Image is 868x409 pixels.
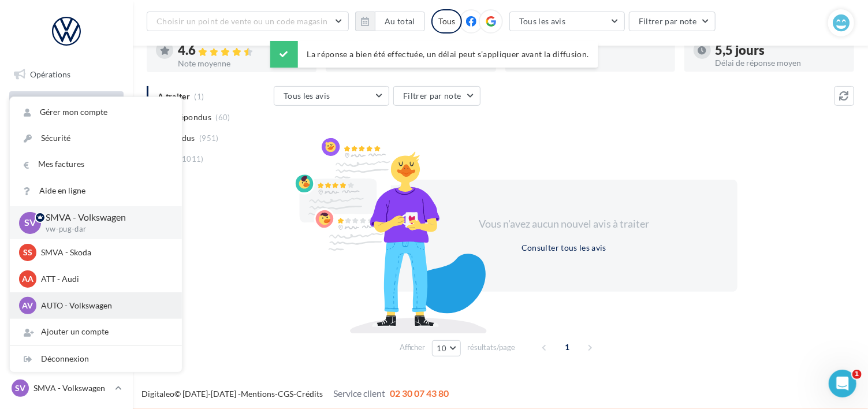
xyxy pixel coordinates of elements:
[180,154,204,163] span: (1011)
[7,91,126,116] a: Boîte de réception
[333,388,385,399] span: Service client
[829,370,856,397] iframe: Intercom live chat
[7,265,126,299] a: ASSETS PERSONNALISABLES
[7,121,126,145] a: Visibilité en ligne
[852,370,862,379] span: 1
[7,150,126,174] a: Campagnes
[355,12,425,31] button: Au total
[22,273,33,285] span: AA
[10,151,182,177] a: Mes factures
[141,389,174,399] a: Digitaleo
[509,12,625,31] button: Tous les avis
[716,44,845,57] div: 5,5 jours
[24,216,36,229] span: SV
[178,60,307,68] div: Note moyenne
[7,207,126,231] a: Médiathèque
[199,133,219,143] span: (951)
[216,113,230,122] span: (60)
[537,44,666,57] div: 94 %
[390,388,449,399] span: 02 30 07 43 80
[46,224,163,235] p: vw-pug-dar
[178,44,307,57] div: 4.6
[10,99,182,125] a: Gérer mon compte
[375,12,425,31] button: Au total
[7,62,126,87] a: Opérations
[431,9,462,34] div: Tous
[141,389,449,399] span: © [DATE]-[DATE] - - -
[41,273,168,285] p: ATT - Audi
[437,344,447,353] span: 10
[517,241,611,255] button: Consulter tous les avis
[10,319,182,345] div: Ajouter un compte
[147,12,349,31] button: Choisir un point de vente ou un code magasin
[158,111,211,123] span: Non répondus
[7,179,126,203] a: Contacts
[393,86,480,106] button: Filtrer par note
[465,217,664,232] div: Vous n'avez aucun nouvel avis à traiter
[467,342,515,353] span: résultats/page
[157,16,327,26] span: Choisir un point de vente ou un code magasin
[7,236,126,260] a: Calendrier
[30,69,70,79] span: Opérations
[400,342,426,353] span: Afficher
[278,389,293,399] a: CGS
[46,211,163,224] p: SMVA - Volkswagen
[23,300,33,311] span: AV
[15,382,25,394] span: SV
[41,247,168,258] p: SMVA - Skoda
[629,12,716,31] button: Filtrer par note
[716,59,845,67] div: Délai de réponse moyen
[41,300,168,311] p: AUTO - Volkswagen
[270,41,598,68] div: La réponse a bien été effectuée, un délai peut s’appliquer avant la diffusion.
[241,389,275,399] a: Mentions
[10,346,182,372] div: Déconnexion
[10,125,182,151] a: Sécurité
[558,338,576,356] span: 1
[23,247,32,258] span: SS
[432,340,461,356] button: 10
[537,59,666,67] div: Taux de réponse
[274,86,389,106] button: Tous les avis
[296,389,323,399] a: Crédits
[33,382,110,394] p: SMVA - Volkswagen
[519,16,566,26] span: Tous les avis
[9,377,124,399] a: SV SMVA - Volkswagen
[10,178,182,204] a: Aide en ligne
[284,91,330,101] span: Tous les avis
